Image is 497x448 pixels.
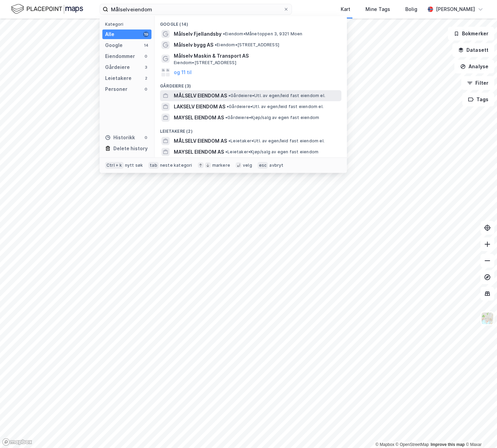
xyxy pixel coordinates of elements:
[174,103,225,111] span: LAKSELV EIENDOM AS
[431,442,465,447] a: Improve this map
[143,86,149,92] div: 0
[105,74,132,82] div: Leietakere
[11,3,83,15] img: logo.f888ab2527a4732fd821a326f86c7f29.svg
[228,138,230,143] span: •
[125,163,143,168] div: nytt søk
[105,63,130,71] div: Gårdeiere
[212,163,230,168] div: markere
[155,78,347,90] div: Gårdeiere (3)
[174,148,224,156] span: MAYSEL EIENDOM AS
[375,442,394,447] a: Mapbox
[105,41,123,49] div: Google
[225,149,318,155] span: Leietaker • Kjøp/salg av egen fast eiendom
[225,115,227,120] span: •
[2,438,32,446] a: Mapbox homepage
[143,43,149,48] div: 14
[215,42,217,47] span: •
[105,133,135,142] div: Historikk
[143,135,149,140] div: 0
[405,5,417,13] div: Bolig
[105,22,151,27] div: Kategori
[155,16,347,28] div: Google (14)
[174,92,227,100] span: MÅLSELV EIENDOM AS
[463,415,497,448] iframe: Chat Widget
[174,114,224,122] span: MAYSEL EIENDOM AS
[105,52,135,60] div: Eiendommer
[155,123,347,135] div: Leietakere (2)
[143,32,149,37] div: 19
[436,5,475,13] div: [PERSON_NAME]
[228,138,325,144] span: Leietaker • Utl. av egen/leid fast eiendom el.
[461,76,494,90] button: Filter
[174,41,213,49] span: Målselv bygg AS
[113,144,148,153] div: Delete history
[174,30,222,38] span: Målselv Fjellandsby
[448,27,494,40] button: Bokmerker
[223,31,302,37] span: Eiendom • Månetoppen 3, 9321 Moen
[365,5,390,13] div: Mine Tags
[160,163,192,168] div: neste kategori
[269,163,283,168] div: avbryt
[108,4,283,14] input: Søk på adresse, matrikkel, gårdeiere, leietakere eller personer
[341,5,350,13] div: Kart
[462,93,494,106] button: Tags
[174,68,192,76] button: og 11 til
[228,93,230,98] span: •
[225,149,227,154] span: •
[215,42,279,48] span: Eiendom • [STREET_ADDRESS]
[227,104,324,109] span: Gårdeiere • Utl. av egen/leid fast eiendom el.
[243,163,252,168] div: velg
[143,64,149,70] div: 3
[105,30,114,38] div: Alle
[227,104,229,109] span: •
[143,54,149,59] div: 0
[258,162,268,169] div: esc
[174,60,236,66] span: Eiendom • [STREET_ADDRESS]
[225,115,319,120] span: Gårdeiere • Kjøp/salg av egen fast eiendom
[396,442,429,447] a: OpenStreetMap
[223,31,225,36] span: •
[174,137,227,145] span: MÅLSELV EIENDOM AS
[481,312,494,325] img: Z
[105,162,124,169] div: Ctrl + k
[143,75,149,81] div: 2
[454,60,494,73] button: Analyse
[228,93,325,98] span: Gårdeiere • Utl. av egen/leid fast eiendom el.
[452,43,494,57] button: Datasett
[148,162,159,169] div: tab
[105,85,127,93] div: Personer
[174,52,339,60] span: Målselv Maskin & Transport AS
